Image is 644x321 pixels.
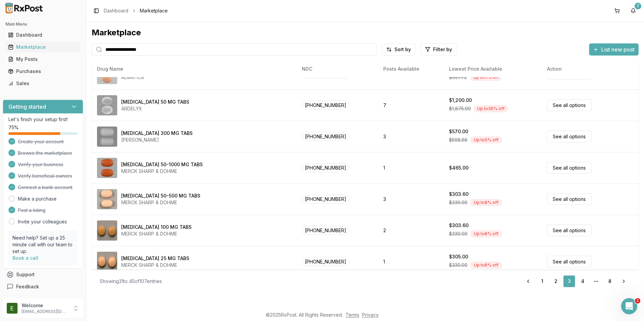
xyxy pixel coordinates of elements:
th: Lowest Price Available [444,61,542,77]
div: ARDELYX [121,105,189,112]
div: $303.60 [449,191,469,198]
a: Go to previous page [521,275,535,287]
nav: breadcrumb [104,7,168,14]
div: $1,200.00 [449,97,472,104]
div: [MEDICAL_DATA] 50-1000 MG TABS [121,161,203,168]
button: My Posts [3,54,83,65]
a: 3 [563,275,575,287]
button: Dashboard [3,30,83,40]
div: Up to 8 % off [470,261,502,269]
div: Dashboard [8,32,78,38]
div: Purchases [8,68,78,75]
p: Welcome [22,302,68,309]
span: Sort by [394,46,411,53]
div: Marketplace [8,44,78,50]
div: [MEDICAL_DATA] 100 MG TABS [121,224,192,230]
button: Sales [3,78,83,89]
div: MERCK SHARP & DOHME [121,199,200,206]
a: See all options [547,99,591,111]
a: Dashboard [104,7,128,14]
a: See all options [547,224,591,236]
span: [PHONE_NUMBER] [302,257,349,266]
button: List new post [589,43,639,56]
span: Post a listing [18,207,45,214]
td: 7 [378,90,443,121]
a: Go to next page [617,275,631,287]
img: Ibsrela 50 MG TABS [97,95,117,115]
button: Sort by [382,43,415,56]
div: Showing 31 to 45 of 107 entries [100,278,162,285]
th: Posts Available [378,61,443,77]
a: Privacy [362,312,379,318]
p: Let's finish your setup first! [8,116,77,123]
div: [MEDICAL_DATA] 50 MG TABS [121,99,189,105]
span: 75 % [8,124,19,131]
div: $465.00 [449,165,469,171]
button: Feedback [3,281,83,293]
td: 3 [378,183,443,215]
span: 1 [635,298,640,304]
span: $598.56 [449,137,468,143]
div: Up to 5 % off [470,136,502,144]
a: List new post [589,47,639,53]
div: $305.00 [449,253,468,260]
img: Janumet 50-500 MG TABS [97,189,117,209]
th: NDC [296,61,378,77]
span: Marketplace [140,7,168,14]
a: 1 [536,275,548,287]
div: $570.00 [449,128,468,135]
button: Filter by [421,43,456,56]
h3: Getting started [8,103,46,111]
span: List new post [601,45,635,53]
p: [EMAIL_ADDRESS][DOMAIN_NAME] [22,309,68,314]
div: 7 [635,3,641,9]
td: 2 [378,215,443,246]
nav: pagination [521,275,631,287]
th: Drug Name [92,61,296,77]
button: Support [3,269,83,281]
div: Marketplace [92,27,639,38]
span: [PHONE_NUMBER] [302,226,349,235]
div: MERCK SHARP & DOHME [121,168,203,175]
div: ALMATICA [121,74,193,81]
td: 1 [378,246,443,277]
div: Up to 8 % off [470,199,502,206]
span: Verify beneficial owners [18,173,72,179]
div: Up to 11 % off [470,74,502,81]
img: User avatar [7,303,18,314]
span: Browse the marketplace [18,150,72,156]
span: [PHONE_NUMBER] [302,194,349,204]
a: Make a purchase [18,195,57,202]
span: [PHONE_NUMBER] [302,132,349,141]
span: [PHONE_NUMBER] [302,101,349,110]
div: MERCK SHARP & DOHME [121,262,189,269]
span: [PHONE_NUMBER] [302,163,349,172]
span: Verify your business [18,161,63,168]
a: See all options [547,162,591,174]
div: [MEDICAL_DATA] 300 MG TABS [121,130,193,137]
img: RxPost Logo [3,3,46,13]
img: Januvia 25 MG TABS [97,252,117,272]
span: $330.00 [449,262,468,269]
a: 8 [604,275,616,287]
a: See all options [547,131,591,142]
button: Purchases [3,66,83,77]
span: Connect a bank account [18,184,72,191]
a: See all options [547,256,591,267]
div: $303.60 [449,222,469,229]
span: $330.00 [449,199,468,206]
span: $330.00 [449,230,468,237]
div: Up to 8 % off [470,230,502,238]
a: My Posts [5,53,80,65]
a: Purchases [5,65,80,77]
a: 2 [550,275,562,287]
span: Feedback [16,283,39,290]
a: Marketplace [5,41,80,53]
img: Janumet 50-1000 MG TABS [97,158,117,178]
div: Sales [8,80,78,87]
button: 7 [628,5,639,16]
a: Dashboard [5,29,80,41]
span: Create your account [18,138,64,145]
a: See all options [547,193,591,205]
iframe: Intercom live chat [621,298,637,314]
